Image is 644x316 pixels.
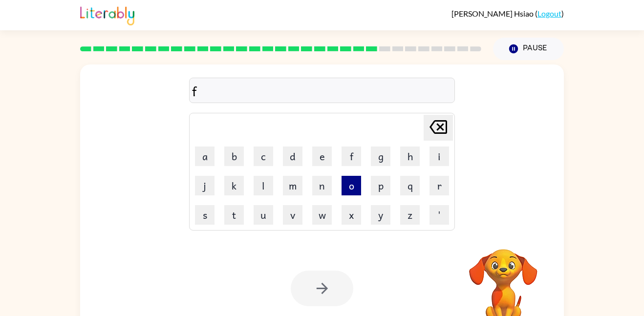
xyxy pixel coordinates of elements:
[342,205,361,225] button: x
[400,176,420,195] button: q
[224,176,244,195] button: k
[371,205,390,225] button: y
[537,9,561,18] a: Logout
[400,147,420,166] button: h
[400,205,420,225] button: z
[254,176,273,195] button: l
[283,176,302,195] button: m
[312,205,332,225] button: w
[342,176,361,195] button: o
[224,205,244,225] button: t
[312,147,332,166] button: e
[192,81,452,101] div: f
[254,205,273,225] button: u
[195,176,215,195] button: j
[283,147,302,166] button: d
[451,9,564,18] div: ( )
[429,147,449,166] button: i
[429,176,449,195] button: r
[371,176,390,195] button: p
[493,38,564,60] button: Pause
[195,147,215,166] button: a
[224,147,244,166] button: b
[371,147,390,166] button: g
[195,205,215,225] button: s
[312,176,332,195] button: n
[254,147,273,166] button: c
[429,205,449,225] button: '
[451,9,535,18] span: [PERSON_NAME] Hsiao
[80,4,134,25] img: Literably
[342,147,361,166] button: f
[283,205,302,225] button: v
